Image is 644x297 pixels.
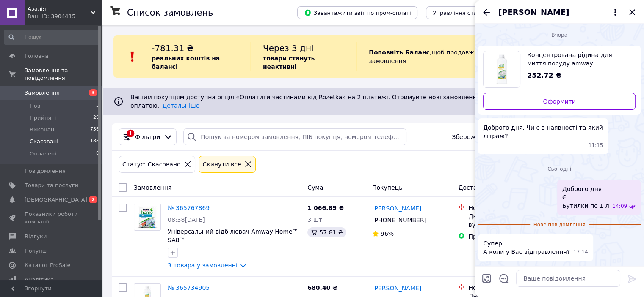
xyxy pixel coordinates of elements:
[152,43,193,53] span: -781.31 ₴
[498,273,509,284] button: Відкрити шаблони відповідей
[89,196,97,203] span: 2
[162,102,199,109] a: Детальніше
[183,128,406,145] input: Пошук за номером замовлення, ПІБ покупця, номером телефону, Email, номером накладної
[201,160,243,169] div: Cкинути все
[458,184,520,191] span: Доставка та оплата
[25,262,70,269] span: Каталог ProSale
[527,71,561,79] span: 252.72 ₴
[483,93,636,110] a: Оформити
[612,203,627,210] span: 14:09 12.10.2025
[127,8,213,18] h1: Список замовлень
[468,232,555,241] div: Пром-оплата
[25,67,102,82] span: Замовлення та повідомлення
[426,6,504,19] button: Управління статусами
[468,204,555,212] div: Нова Пошта
[25,52,48,60] span: Головна
[93,114,99,122] span: 29
[96,102,99,110] span: 3
[433,10,498,16] span: Управління статусами
[263,55,315,70] b: товари стануть неактивні
[307,216,324,223] span: 3 шт.
[307,184,323,191] span: Cума
[483,123,603,140] span: Доброго дня. Чи є в наявності та який літраж?
[168,204,210,211] a: № 365767869
[483,51,636,88] a: Переглянути товар
[478,30,641,39] div: 11.10.2025
[126,50,139,63] img: :exclamation:
[370,214,428,226] div: [PHONE_NUMBER]
[90,126,99,134] span: 756
[484,51,520,87] img: 5314234714_w700_h500_kontsentrirovannaya-zhidkost-dlya.jpg
[483,239,570,256] span: Супер А коли у Вас відправлення?
[25,196,87,204] span: [DEMOGRAPHIC_DATA]
[4,30,100,45] input: Пошук
[297,6,417,19] button: Завантажити звіт по пром-оплаті
[134,204,161,231] a: Фото товару
[372,204,421,213] a: [PERSON_NAME]
[121,160,182,169] div: Статус: Скасовано
[548,32,571,39] span: Вчора
[90,138,99,145] span: 188
[372,184,402,191] span: Покупець
[481,7,492,17] button: Назад
[562,185,609,210] span: Доброго дня Є Бутилки по 1 л
[28,13,102,20] div: Ваш ID: 3904415
[498,7,569,18] span: [PERSON_NAME]
[307,204,344,211] span: 1 066.89 ₴
[544,166,575,173] span: Сьогодні
[25,247,47,255] span: Покупці
[25,276,54,283] span: Аналітика
[25,182,78,189] span: Товари та послуги
[28,5,91,13] span: Азалія
[25,233,47,240] span: Відгуки
[530,221,589,229] span: Нове повідомлення
[627,7,637,17] button: Закрити
[468,283,555,292] div: Нова Пошта
[589,142,603,149] span: 11:15 11.10.2025
[168,262,238,269] a: 3 товара у замовленні
[468,212,555,229] div: Дніпро, №50 (до 200 кг): вул. [STREET_ADDRESS]
[135,133,160,141] span: Фільтри
[152,55,220,70] b: реальних коштів на балансі
[369,49,430,56] b: Поповніть Баланс
[263,43,314,53] span: Через 3 дні
[452,133,514,141] span: Збережені фільтри:
[30,126,56,134] span: Виконані
[307,227,346,237] div: 57.81 ₴
[168,284,210,291] a: № 365734905
[304,9,411,16] span: Завантажити звіт по пром-оплаті
[134,184,171,191] span: Замовлення
[25,210,78,226] span: Показники роботи компанії
[30,102,42,110] span: Нові
[89,89,97,96] span: 3
[573,248,588,256] span: 17:14 12.10.2025
[30,150,56,158] span: Оплачені
[307,284,337,291] span: 680.40 ₴
[96,150,99,158] span: 0
[381,230,394,237] span: 96%
[134,204,160,230] img: Фото товару
[168,216,205,223] span: 08:38[DATE]
[372,284,421,292] a: [PERSON_NAME]
[130,94,598,109] span: Вашим покупцям доступна опція «Оплатити частинами від Rozetka» на 2 платежі. Отримуйте нові замов...
[356,42,545,71] div: , щоб продовжити отримувати замовлення
[25,167,66,175] span: Повідомлення
[30,114,56,122] span: Прийняті
[498,7,620,18] button: [PERSON_NAME]
[168,228,299,243] a: Універсальний відбілювач Amway Home™ SA8™
[25,89,60,97] span: Замовлення
[30,138,58,145] span: Скасовані
[527,51,629,68] span: Концентрована рідина для миття посуду amway
[478,164,641,173] div: 12.10.2025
